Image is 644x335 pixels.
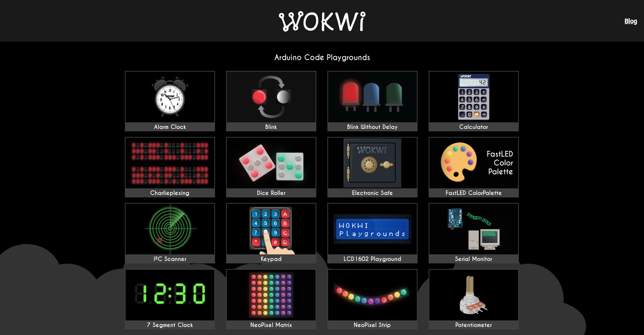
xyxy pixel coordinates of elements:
a: Electronic Safe [327,137,418,197]
img: LCD1602 Playground [328,204,417,254]
a: LCD1602 Playground [327,203,418,263]
a: FastLED ColorPalette [429,137,519,197]
img: Charlieplexing [126,138,214,188]
img: Blink [227,72,316,122]
a: 7 Segment Clock [125,269,215,329]
img: Serial Monitor [429,204,518,254]
div: 7 Segment Clock [126,322,214,329]
img: Blink Without Delay [328,72,417,122]
div: Dice Roller [227,190,316,197]
a: Blog [625,17,637,25]
div: I²C Scanner [126,256,214,263]
a: Potentiometer [429,269,519,329]
div: Potentiometer [429,322,518,329]
img: Alarm Clock [126,72,214,122]
img: Dice Roller [227,138,316,188]
img: Potentiometer [429,270,518,320]
img: Keypad [227,204,316,254]
img: Electronic Safe [328,138,417,188]
a: Blink Without Delay [327,71,418,131]
img: Calculator [429,72,518,122]
img: Wokwi [279,11,366,32]
div: LCD1602 Playground [328,256,417,263]
a: Serial Monitor [429,203,519,263]
div: Alarm Clock [126,124,214,131]
img: NeoPixel Matrix [227,270,316,320]
img: 7 Segment Clock [126,270,214,320]
img: NeoPixel Strip [328,270,417,320]
div: Blink Without Delay [328,124,417,131]
div: Calculator [429,124,518,131]
div: Charlieplexing [126,190,214,197]
div: Electronic Safe [328,190,417,197]
a: Keypad [226,203,316,263]
div: NeoPixel Strip [328,322,417,329]
a: I²C Scanner [125,203,215,263]
a: Blink [226,71,316,131]
a: NeoPixel Matrix [226,269,316,329]
h2: Arduino Code Playgrounds [119,53,525,62]
a: Dice Roller [226,137,316,197]
div: Serial Monitor [429,256,518,263]
a: Calculator [429,71,519,131]
a: Alarm Clock [125,71,215,131]
div: Blink [227,124,316,131]
div: FastLED ColorPalette [429,190,518,197]
a: NeoPixel Strip [327,269,418,329]
img: FastLED ColorPalette [429,138,518,188]
img: I²C Scanner [126,204,214,254]
div: NeoPixel Matrix [227,322,316,329]
div: Keypad [227,256,316,263]
a: Charlieplexing [125,137,215,197]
